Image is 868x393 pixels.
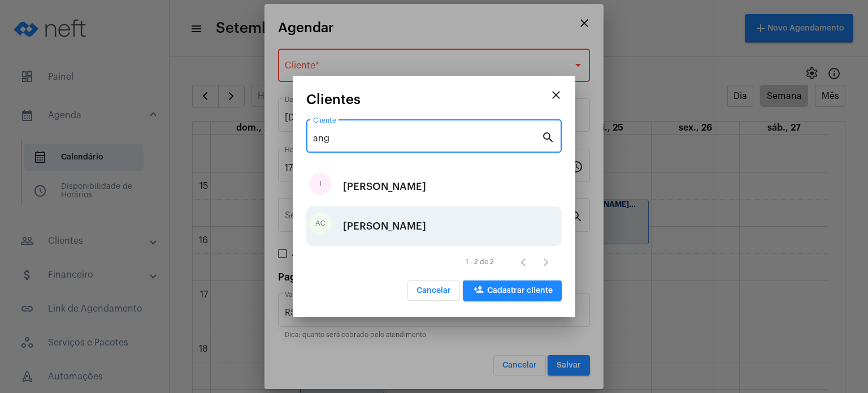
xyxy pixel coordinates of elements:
[463,280,562,301] button: Cadastrar cliente
[472,284,485,298] mat-icon: person_add
[407,280,460,301] button: Cancelar
[306,92,361,107] span: Clientes
[549,88,563,102] mat-icon: close
[466,258,494,266] div: 1 - 2 de 2
[343,209,426,243] div: [PERSON_NAME]
[313,133,541,144] input: Pesquisar cliente
[541,130,555,144] mat-icon: search
[512,251,535,273] button: Página anterior
[472,287,553,295] span: Cadastrar cliente
[343,170,426,204] div: [PERSON_NAME]
[309,172,332,195] div: I
[309,212,332,235] div: AC
[416,287,451,295] span: Cancelar
[535,251,557,273] button: Próxima página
